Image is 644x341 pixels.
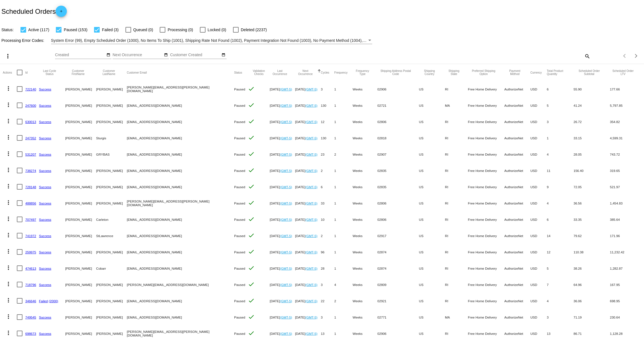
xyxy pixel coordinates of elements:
[419,146,445,162] mat-cell: US
[127,276,234,293] mat-cell: [PERSON_NAME][EMAIL_ADDRESS][DOMAIN_NAME]
[419,244,445,260] mat-cell: US
[65,179,96,195] mat-cell: [PERSON_NAME]
[334,162,353,179] mat-cell: 1
[445,228,468,244] mat-cell: RI
[25,218,36,221] a: 707497
[127,162,234,179] mat-cell: [EMAIL_ADDRESS][DOMAIN_NAME]
[25,185,36,189] a: 728148
[305,104,318,107] a: (GMT-5)
[504,244,530,260] mat-cell: AuthorizeNet
[321,71,329,74] button: Change sorting for Cycles
[280,185,292,189] a: (GMT-5)
[270,130,295,146] mat-cell: [DATE]
[39,234,51,238] a: Success
[445,97,468,113] mat-cell: MA
[353,97,377,113] mat-cell: Weeks
[280,267,292,270] a: (GMT-5)
[39,218,51,221] a: Success
[127,228,234,244] mat-cell: [EMAIL_ADDRESS][DOMAIN_NAME]
[377,113,419,130] mat-cell: 02806
[295,113,321,130] mat-cell: [DATE]
[610,211,641,228] mat-cell: 385.64
[419,69,440,76] button: Change sorting for ShippingCountry
[321,146,334,162] mat-cell: 23
[96,69,122,76] button: Change sorting for CustomerLastName
[5,118,12,124] mat-icon: more_vert
[547,195,574,211] mat-cell: 4
[305,153,318,156] a: (GMT-5)
[468,260,504,276] mat-cell: Free Home Delivery
[321,162,334,179] mat-cell: 2
[610,179,641,195] mat-cell: 521.97
[25,120,36,124] a: 630013
[270,113,295,130] mat-cell: [DATE]
[530,195,547,211] mat-cell: USD
[295,244,321,260] mat-cell: [DATE]
[65,97,96,113] mat-cell: [PERSON_NAME]
[504,97,530,113] mat-cell: AuthorizeNet
[353,228,377,244] mat-cell: Weeks
[270,81,295,97] mat-cell: [DATE]
[334,146,353,162] mat-cell: 2
[547,81,574,97] mat-cell: 6
[270,179,295,195] mat-cell: [DATE]
[445,244,468,260] mat-cell: RI
[5,183,12,190] mat-icon: more_vert
[321,260,334,276] mat-cell: 28
[5,101,12,108] mat-icon: more_vert
[334,130,353,146] mat-cell: 1
[353,179,377,195] mat-cell: Weeks
[574,97,610,113] mat-cell: 41.24
[65,69,91,76] button: Change sorting for CustomerFirstName
[164,53,168,57] mat-icon: date_range
[96,228,127,244] mat-cell: StLawrence
[127,244,234,260] mat-cell: [EMAIL_ADDRESS][DOMAIN_NAME]
[530,113,547,130] mat-cell: USD
[39,120,51,124] a: Success
[530,97,547,113] mat-cell: USD
[504,228,530,244] mat-cell: AuthorizeNet
[270,228,295,244] mat-cell: [DATE]
[321,228,334,244] mat-cell: 2
[5,199,12,206] mat-icon: more_vert
[445,260,468,276] mat-cell: RI
[530,130,547,146] mat-cell: USD
[353,162,377,179] mat-cell: Weeks
[305,218,318,221] a: (GMT-5)
[334,179,353,195] mat-cell: 1
[504,179,530,195] mat-cell: AuthorizeNet
[96,195,127,211] mat-cell: [PERSON_NAME]
[468,69,499,76] button: Change sorting for PreferredShippingOption
[280,250,292,254] a: (GMT-5)
[65,162,96,179] mat-cell: [PERSON_NAME]
[334,195,353,211] mat-cell: 1
[65,276,96,293] mat-cell: [PERSON_NAME]
[504,195,530,211] mat-cell: AuthorizeNet
[504,260,530,276] mat-cell: AuthorizeNet
[574,130,610,146] mat-cell: 33.15
[127,211,234,228] mat-cell: [EMAIL_ADDRESS][DOMAIN_NAME]
[127,179,234,195] mat-cell: [EMAIL_ADDRESS][DOMAIN_NAME]
[377,162,419,179] mat-cell: 02835
[610,244,641,260] mat-cell: 11,232.42
[127,195,234,211] mat-cell: [PERSON_NAME][EMAIL_ADDRESS][PERSON_NAME][DOMAIN_NAME]
[127,113,234,130] mat-cell: [EMAIL_ADDRESS][DOMAIN_NAME]
[234,71,242,74] button: Change sorting for Status
[295,228,321,244] mat-cell: [DATE]
[574,211,610,228] mat-cell: 33.35
[65,81,96,97] mat-cell: [PERSON_NAME]
[25,201,36,205] a: 488856
[377,146,419,162] mat-cell: 02907
[504,81,530,97] mat-cell: AuthorizeNet
[377,228,419,244] mat-cell: 02917
[39,104,51,107] a: Success
[295,195,321,211] mat-cell: [DATE]
[321,81,334,97] mat-cell: 3
[574,228,610,244] mat-cell: 79.62
[547,130,574,146] mat-cell: 1
[468,228,504,244] mat-cell: Free Home Delivery
[334,113,353,130] mat-cell: 1
[39,69,60,76] button: Change sorting for LastProcessingCycleId
[106,53,110,57] mat-icon: date_range
[353,260,377,276] mat-cell: Weeks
